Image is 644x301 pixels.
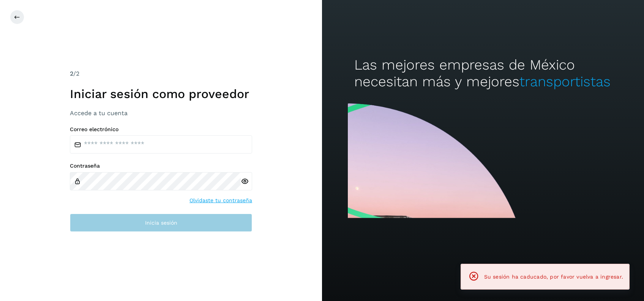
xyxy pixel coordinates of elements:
label: Contraseña [70,163,252,169]
span: Su sesión ha caducado, por favor vuelva a ingresar. [484,274,623,280]
span: 2 [70,70,73,77]
label: Correo electrónico [70,126,252,133]
h2: Las mejores empresas de México necesitan más y mejores [354,57,612,90]
span: transportistas [519,73,611,90]
h1: Iniciar sesión como proveedor [70,87,252,101]
span: Inicia sesión [145,220,177,225]
button: Inicia sesión [70,214,252,232]
div: /2 [70,69,252,78]
a: Olvidaste tu contraseña [189,196,252,204]
h3: Accede a tu cuenta [70,109,252,117]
